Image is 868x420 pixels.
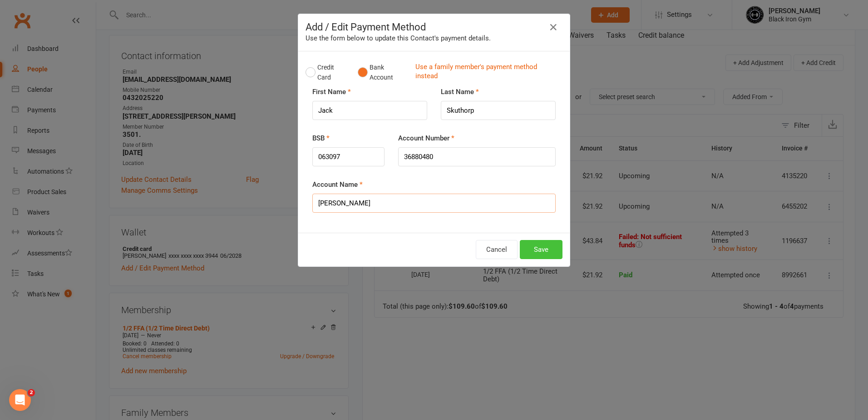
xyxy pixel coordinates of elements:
label: BSB [312,133,330,144]
h4: Add / Edit Payment Method [306,21,562,33]
button: Save [520,240,562,259]
button: Cancel [476,240,518,259]
label: Account Number [398,133,454,144]
div: Use the form below to update this Contact's payment details. [306,33,562,44]
a: Use a family member's payment method instead [415,62,558,83]
button: Credit Card [306,59,348,86]
label: Account Name [312,179,363,190]
button: Bank Account [358,59,408,86]
label: Last Name [441,86,479,97]
label: First Name [312,86,351,97]
iframe: Intercom live chat [9,389,31,411]
span: 2 [28,389,35,396]
input: NNNNNN [312,147,385,166]
button: Close [546,20,561,35]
